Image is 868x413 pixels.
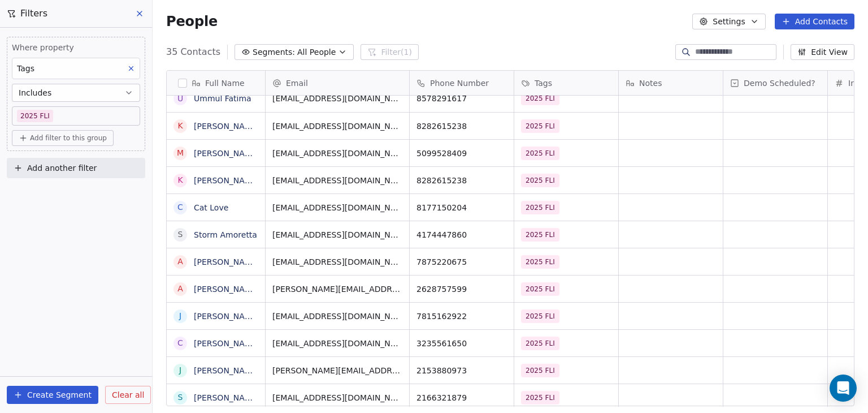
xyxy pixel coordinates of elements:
span: 5099528409 [416,148,507,159]
div: K [177,120,183,132]
button: Edit View [791,44,854,60]
div: Email [266,71,409,95]
span: 4174447860 [416,229,507,240]
span: 8282615238 [416,121,507,132]
span: [EMAIL_ADDRESS][DOMAIN_NAME] [272,202,402,213]
a: [PERSON_NAME] [194,339,259,348]
span: 2628757599 [416,283,507,295]
div: Demo Scheduled? [723,71,827,95]
span: 2025 FLI [521,364,559,377]
span: [EMAIL_ADDRESS][DOMAIN_NAME] [272,392,402,403]
span: Segments: [253,46,295,58]
a: [PERSON_NAME] [194,366,259,375]
div: grid [167,96,266,407]
div: J [179,364,181,376]
span: 2025 FLI [521,337,559,350]
div: Tags [514,71,618,95]
div: M [177,147,184,159]
span: Email [286,78,308,89]
button: Settings [692,14,765,29]
span: 2025 FLI [521,255,559,269]
a: [PERSON_NAME] [194,176,259,185]
span: 2025 FLI [521,282,559,296]
span: 2025 FLI [521,147,559,160]
a: [PERSON_NAME] [PERSON_NAME] [194,257,328,266]
div: Notes [619,71,723,95]
a: [PERSON_NAME] [194,122,259,131]
a: Ummul Fatima [194,94,251,103]
div: Phone Number [410,71,514,95]
span: 2025 FLI [521,174,559,187]
span: 8282615238 [416,175,507,186]
span: 7875220675 [416,256,507,268]
span: 2025 FLI [521,119,559,133]
a: [PERSON_NAME] [194,312,259,321]
div: C [177,337,183,349]
div: S [178,392,183,403]
span: Notes [639,78,662,89]
span: 8177150204 [416,202,507,213]
div: Open Intercom Messenger [830,375,857,402]
div: Full Name [167,71,265,95]
a: [PERSON_NAME] [194,285,259,294]
div: J [179,310,181,322]
span: [PERSON_NAME][EMAIL_ADDRESS][PERSON_NAME][DOMAIN_NAME] [272,283,402,295]
div: A [177,283,183,295]
span: [EMAIL_ADDRESS][DOMAIN_NAME] [272,148,402,159]
a: [PERSON_NAME] [194,393,259,402]
span: [EMAIL_ADDRESS][DOMAIN_NAME] [272,311,402,322]
span: Demo Scheduled? [744,78,815,89]
span: [EMAIL_ADDRESS][DOMAIN_NAME] [272,175,402,186]
span: 7815162922 [416,311,507,322]
button: Add Contacts [775,14,854,29]
span: [EMAIL_ADDRESS][DOMAIN_NAME] [272,338,402,349]
span: 2025 FLI [521,391,559,405]
span: [PERSON_NAME][EMAIL_ADDRESS][DOMAIN_NAME] [272,365,402,376]
span: 3235561650 [416,338,507,349]
div: S [178,229,183,240]
span: 2153880973 [416,365,507,376]
div: C [177,201,183,213]
span: [EMAIL_ADDRESS][DOMAIN_NAME] [272,121,402,132]
span: 8578291617 [416,93,507,104]
span: People [166,13,218,30]
span: Tags [535,78,552,89]
span: 2025 FLI [521,228,559,242]
span: [EMAIL_ADDRESS][DOMAIN_NAME] [272,256,402,268]
span: 2166321879 [416,392,507,403]
span: 2025 FLI [521,201,559,214]
span: [EMAIL_ADDRESS][DOMAIN_NAME] [272,229,402,240]
button: Filter(1) [361,44,419,60]
div: K [177,174,183,186]
a: Cat Love [194,203,228,212]
span: Full Name [205,78,245,89]
span: 35 Contacts [166,45,220,59]
span: Phone Number [430,78,489,89]
span: 2025 FLI [521,92,559,105]
span: [EMAIL_ADDRESS][DOMAIN_NAME] [272,93,402,104]
span: All People [297,46,336,58]
div: U [177,93,183,105]
div: A [177,256,183,268]
a: Storm Amoretta [194,230,257,239]
a: [PERSON_NAME] [194,149,259,158]
span: 2025 FLI [521,309,559,323]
